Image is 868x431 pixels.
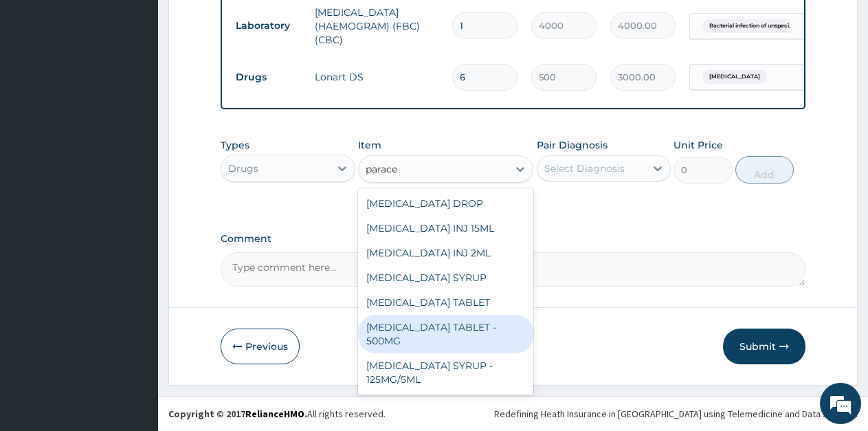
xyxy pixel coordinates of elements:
[7,286,262,334] textarea: Type your message and hit 'Enter'
[674,138,723,152] label: Unit Price
[544,162,625,175] div: Select Diagnosis
[245,408,304,420] a: RelianceHMO
[723,329,805,364] button: Submit
[702,19,800,33] span: Bacterial infection of unspeci...
[228,162,258,175] div: Drugs
[225,7,258,40] div: Minimize live chat window
[735,156,794,184] button: Add
[494,407,858,421] div: Redefining Heath Insurance in [GEOGRAPHIC_DATA] using Telemedicine and Data Science!
[537,138,608,152] label: Pair Diagnosis
[229,65,308,90] td: Drugs
[71,77,231,95] div: Chat with us now
[168,408,307,420] strong: Copyright © 2017 .
[358,315,533,353] div: [MEDICAL_DATA] TABLET - 500MG
[358,191,533,216] div: [MEDICAL_DATA] DROP
[358,216,533,241] div: [MEDICAL_DATA] INJ 15ML
[229,13,308,38] td: Laboratory
[358,265,533,290] div: [MEDICAL_DATA] SYRUP
[702,70,767,84] span: [MEDICAL_DATA]
[308,63,445,91] td: Lonart DS
[221,233,805,245] label: Comment
[358,290,533,315] div: [MEDICAL_DATA] TABLET
[158,396,868,431] footer: All rights reserved.
[358,138,381,152] label: Item
[80,129,190,267] span: We're online!
[25,69,56,103] img: d_794563401_company_1708531726252_794563401
[358,353,533,392] div: [MEDICAL_DATA] SYRUP - 125MG/5ML
[221,140,249,151] label: Types
[221,329,300,364] button: Previous
[358,241,533,265] div: [MEDICAL_DATA] INJ 2ML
